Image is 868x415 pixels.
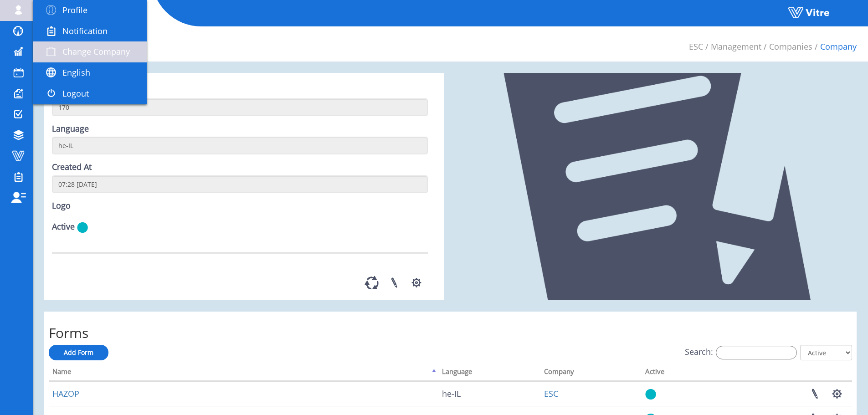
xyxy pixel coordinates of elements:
[544,388,558,399] a: ESC
[52,123,89,135] label: Language
[52,200,71,212] label: Logo
[77,222,88,233] img: yes
[33,41,147,62] a: Change Company
[62,67,90,78] span: English
[62,26,108,36] span: Notification
[52,388,79,399] a: HAZOP
[438,364,540,382] th: Language
[49,325,852,340] h2: Forms
[52,161,92,173] label: Created At
[703,41,761,53] li: Management
[62,46,130,57] span: Change Company
[49,345,108,360] a: Add Form
[685,346,797,359] label: Search:
[62,88,89,99] span: Logout
[645,389,656,400] img: yes
[438,381,540,406] td: he-IL
[52,221,75,233] label: Active
[769,41,812,52] a: Companies
[33,83,147,104] a: Logout
[716,346,797,359] input: Search:
[64,348,93,357] span: Add Form
[49,364,438,382] th: Name: activate to sort column descending
[812,41,857,53] li: Company
[642,364,712,382] th: Active
[540,364,642,382] th: Company
[33,62,147,83] a: English
[62,5,87,15] span: Profile
[689,41,703,52] a: ESC
[33,21,147,42] a: Notification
